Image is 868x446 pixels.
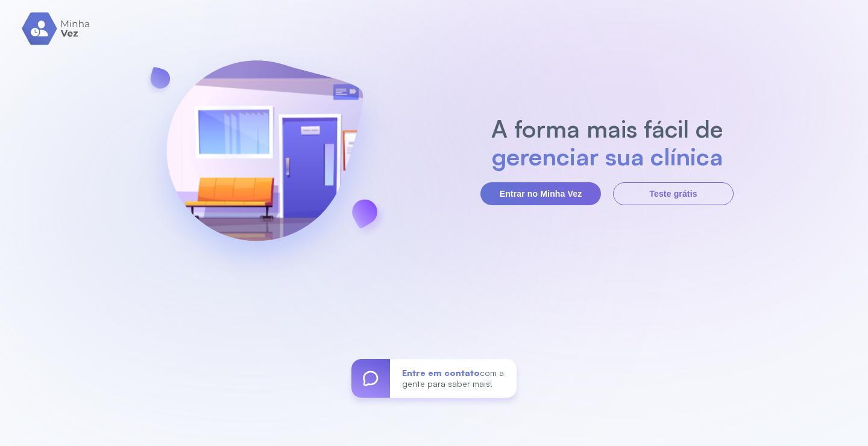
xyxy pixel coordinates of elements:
[22,12,91,45] img: logo.svg
[485,142,729,170] h2: gerenciar sua clínica
[390,359,517,398] div: com a gente para saber mais!
[134,28,395,291] img: banner-login.svg
[402,368,480,378] span: Entre em contato
[351,359,517,398] a: Entre em contatocom a gente para saber mais!
[480,182,601,205] button: Entrar no Minha Vez
[613,182,734,205] button: Teste grátis
[485,115,729,142] h2: A forma mais fácil de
